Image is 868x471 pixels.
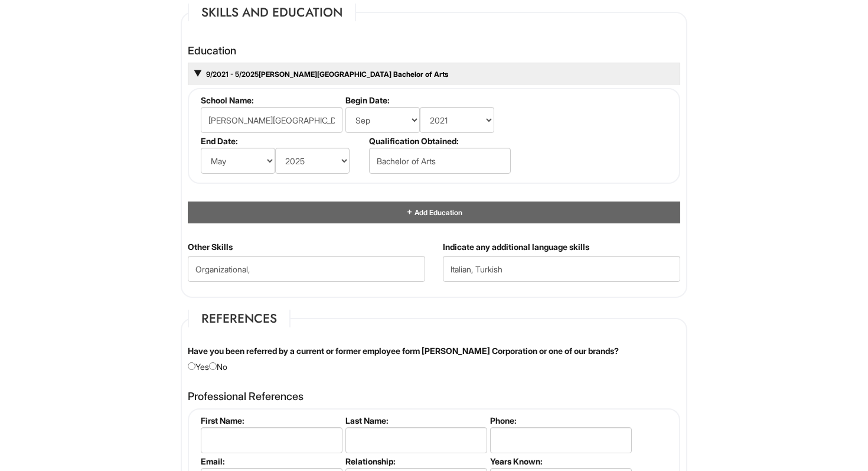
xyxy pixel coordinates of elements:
[201,136,364,146] label: End Date:
[205,70,259,79] span: 9/2021 - 5/2025
[179,345,689,373] div: Yes No
[443,241,589,253] label: Indicate any additional language skills
[443,256,680,282] input: Additional Language Skills
[201,95,341,105] label: School Name:
[188,241,233,253] label: Other Skills
[188,4,356,21] legend: Skills and Education
[188,345,619,357] label: Have you been referred by a current or former employee form [PERSON_NAME] Corporation or one of o...
[188,256,425,282] input: Other Skills
[490,415,630,425] label: Phone:
[369,136,509,146] label: Qualification Obtained:
[201,415,341,425] label: First Name:
[188,45,680,57] h4: Education
[406,208,462,217] a: Add Education
[345,415,485,425] label: Last Name:
[188,310,291,327] legend: References
[345,456,485,466] label: Relationship:
[413,208,462,217] span: Add Education
[490,456,630,466] label: Years Known:
[205,70,448,79] a: 9/2021 - 5/2025[PERSON_NAME][GEOGRAPHIC_DATA] Bachelor of Arts
[188,391,680,402] h4: Professional References
[345,95,509,105] label: Begin Date:
[201,456,341,466] label: Email:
